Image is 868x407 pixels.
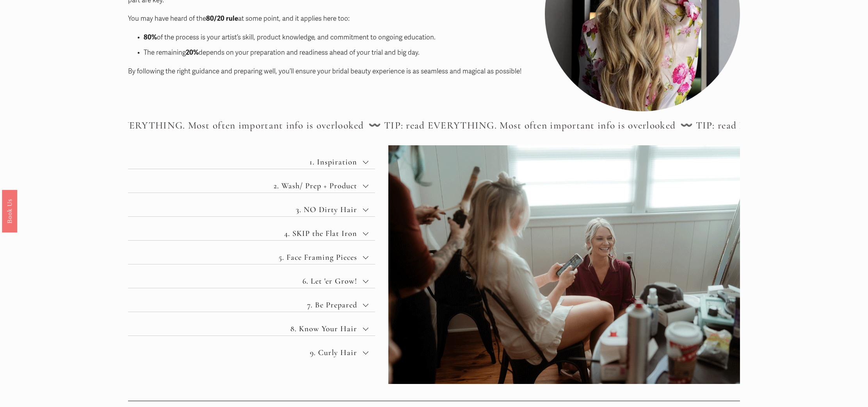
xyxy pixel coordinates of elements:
[146,276,363,286] span: 6. Let 'er Grow!
[146,205,363,214] span: 3. NO Dirty Hair
[128,288,375,312] button: 7. Be Prepared
[128,66,532,78] p: By following the right guidance and preparing well, you’ll ensure your bridal beauty experience i...
[146,181,363,191] span: 2. Wash/ Prep + Product
[128,241,375,264] button: 5. Face Framing Pieces
[186,48,199,57] strong: 20%
[144,33,157,41] strong: 80%
[73,120,364,132] tspan: TIP: read EVERYTHING. Most often important info is overlooked
[2,190,17,232] a: Book Us
[128,169,375,193] button: 2. Wash/ Prep + Product
[680,120,693,132] tspan: 〰️
[144,32,532,44] p: of the process is your artist’s skill, product knowledge, and commitment to ongoing education.
[146,157,363,167] span: 1. Inspiration
[146,228,363,238] span: 4. SKIP the Flat Iron
[128,264,375,288] button: 6. Let 'er Grow!
[384,120,676,132] tspan: TIP: read EVERYTHING. Most often important info is overlooked
[146,252,363,262] span: 5. Face Framing Pieces
[144,47,532,59] p: The remaining depends on your preparation and readiness ahead of your trial and big day.
[128,336,375,359] button: 9. Curly Hair
[146,348,363,357] span: 9. Curly Hair
[128,193,375,216] button: 3. NO Dirty Hair
[206,14,238,23] strong: 80/20 rule
[128,217,375,240] button: 4. SKIP the Flat Iron
[128,312,375,336] button: 8. Know Your Hair
[146,324,363,334] span: 8. Know Your Hair
[128,13,532,25] p: You may have heard of the at some point, and it applies here too:
[368,120,381,132] tspan: 〰️
[128,145,375,169] button: 1. Inspiration
[146,300,363,310] span: 7. Be Prepared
